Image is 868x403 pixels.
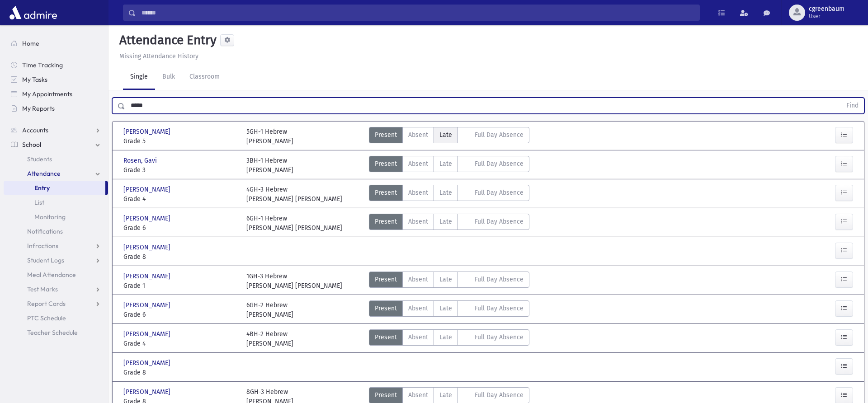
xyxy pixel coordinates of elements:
span: [PERSON_NAME] [123,185,172,194]
span: Grade 5 [123,136,237,146]
span: Absent [408,304,428,313]
span: Full Day Absence [475,159,524,169]
div: 6GH-1 Hebrew [PERSON_NAME] [PERSON_NAME] [246,214,342,233]
span: Students [27,155,52,163]
u: Missing Attendance History [119,52,198,60]
a: My Reports [4,101,108,116]
span: Present [375,130,397,140]
span: User [809,13,844,20]
span: Absent [408,188,428,197]
div: AttTypes [369,272,529,291]
div: AttTypes [369,127,529,146]
div: AttTypes [369,214,529,233]
button: Find [841,98,864,113]
span: Absent [408,217,428,226]
div: 1GH-3 Hebrew [PERSON_NAME] [PERSON_NAME] [246,272,342,291]
span: Present [375,304,397,313]
span: [PERSON_NAME] [123,358,172,368]
span: Absent [408,159,428,169]
span: Late [439,304,452,313]
span: Grade 6 [123,223,237,233]
span: [PERSON_NAME] [123,214,172,223]
a: Meal Attendance [4,267,108,282]
a: Report Cards [4,296,108,311]
span: Grade 4 [123,339,237,348]
span: List [34,198,44,206]
span: Rosen, Gavi [123,156,159,165]
a: Classroom [182,65,227,90]
span: Entry [34,184,50,192]
a: Accounts [4,123,108,137]
span: Student Logs [27,256,64,264]
span: Present [375,390,397,400]
span: Grade 3 [123,165,237,175]
span: Full Day Absence [475,217,524,226]
div: AttTypes [369,329,529,348]
span: Late [439,159,452,169]
a: Test Marks [4,282,108,296]
span: Present [375,159,397,169]
div: 4BH-2 Hebrew [PERSON_NAME] [246,329,293,348]
span: Test Marks [27,285,58,293]
a: School [4,137,108,152]
a: Teacher Schedule [4,325,108,340]
span: PTC Schedule [27,314,66,322]
span: Full Day Absence [475,188,524,197]
a: List [4,195,108,210]
span: School [22,141,41,149]
a: PTC Schedule [4,311,108,325]
span: Late [439,333,452,342]
span: [PERSON_NAME] [123,329,172,339]
span: Present [375,333,397,342]
span: Present [375,217,397,226]
a: My Appointments [4,87,108,101]
h5: Attendance Entry [116,33,217,48]
span: [PERSON_NAME] [123,127,172,136]
a: Entry [4,181,105,195]
a: Home [4,36,108,51]
span: Full Day Absence [475,275,524,284]
span: Grade 1 [123,281,237,291]
span: Late [439,130,452,140]
div: 3BH-1 Hebrew [PERSON_NAME] [246,156,293,175]
span: Late [439,390,452,400]
img: AdmirePro [7,4,59,22]
span: Accounts [22,126,48,134]
div: 4GH-3 Hebrew [PERSON_NAME] [PERSON_NAME] [246,185,342,204]
span: Absent [408,130,428,140]
span: Meal Attendance [27,271,76,279]
span: My Tasks [22,75,47,84]
span: My Reports [22,104,55,112]
span: Full Day Absence [475,333,524,342]
span: Late [439,217,452,226]
span: Report Cards [27,300,66,308]
span: Home [22,39,39,47]
a: Infractions [4,239,108,253]
span: Infractions [27,242,58,250]
span: Teacher Schedule [27,328,78,337]
span: [PERSON_NAME] [123,272,172,281]
span: Full Day Absence [475,130,524,140]
span: Monitoring [34,213,66,221]
span: Grade 8 [123,252,237,262]
span: [PERSON_NAME] [123,243,172,252]
span: Grade 6 [123,310,237,319]
span: Attendance [27,169,61,178]
a: Students [4,152,108,166]
span: Full Day Absence [475,304,524,313]
span: Late [439,275,452,284]
span: Late [439,188,452,197]
span: Grade 4 [123,194,237,204]
span: [PERSON_NAME] [123,387,172,397]
div: AttTypes [369,156,529,175]
a: Notifications [4,224,108,239]
span: cgreenbaum [809,5,844,13]
span: Grade 8 [123,368,237,377]
a: Time Tracking [4,58,108,72]
a: Bulk [155,65,182,90]
span: Absent [408,275,428,284]
a: Missing Attendance History [116,52,198,60]
span: Present [375,275,397,284]
span: Time Tracking [22,61,63,69]
a: Attendance [4,166,108,181]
